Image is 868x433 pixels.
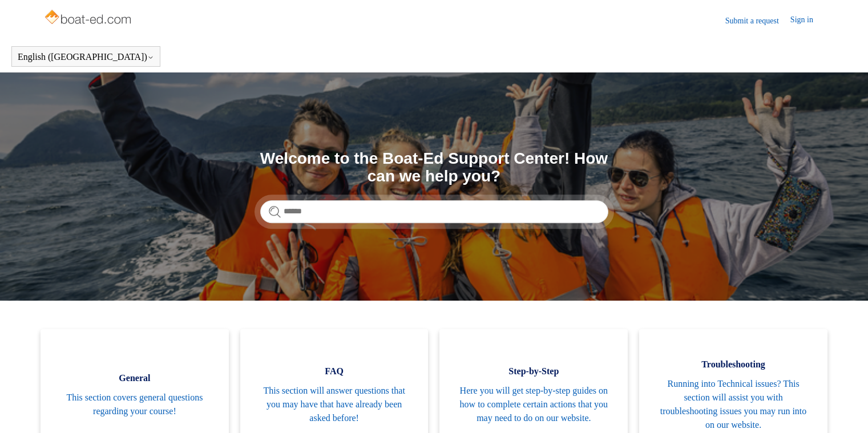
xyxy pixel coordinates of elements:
img: Boat-Ed Help Center home page [43,7,134,30]
h1: Welcome to the Boat-Ed Support Center! How can we help you? [260,150,608,185]
div: Live chat [830,395,859,424]
span: General [58,371,212,385]
button: English ([GEOGRAPHIC_DATA]) [18,52,154,62]
span: Running into Technical issues? This section will assist you with troubleshooting issues you may r... [656,377,810,432]
input: Search [260,200,608,223]
span: Step-by-Step [457,365,611,378]
span: Troubleshooting [656,358,810,371]
span: This section covers general questions regarding your course! [58,391,212,418]
a: Submit a request [725,15,790,27]
span: Here you will get step-by-step guides on how to complete certain actions that you may need to do ... [457,384,611,425]
span: FAQ [257,365,411,378]
span: This section will answer questions that you may have that have already been asked before! [257,384,411,425]
a: Sign in [790,14,825,27]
